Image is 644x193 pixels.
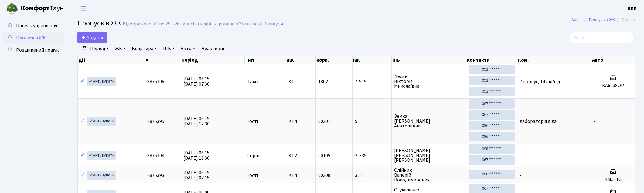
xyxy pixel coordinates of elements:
span: - [594,118,596,125]
th: Ком. [517,56,591,64]
span: [DATE] 06:15 [DATE] 07:15 [183,169,210,181]
span: [PERSON_NAME] [PERSON_NAME] [PERSON_NAME] [394,148,463,163]
span: Гості [247,119,258,124]
span: [DATE] 06:15 [DATE] 07:30 [183,76,210,87]
span: 5 [355,119,389,124]
span: - [520,172,522,179]
a: ЖК [113,43,128,54]
nav: breadcrumb [562,13,644,26]
li: Список [615,16,635,23]
a: Пропуск в ЖК [3,32,64,44]
th: Період [181,56,245,64]
span: КТ [288,79,313,84]
span: лабораторія діла [520,118,557,125]
th: # [145,56,181,64]
span: КТ4 [288,119,313,124]
th: ЖК [286,56,316,64]
a: Авто [178,43,198,54]
span: [DATE] 06:15 [DATE] 12:30 [183,115,210,127]
a: КПП [628,5,637,12]
span: [DATE] 06:15 [DATE] 11:30 [183,150,210,161]
span: 8875396 [147,78,164,85]
span: КТ4 [288,173,313,178]
a: Неактивні [199,43,227,54]
span: 00301 [318,118,330,125]
h5: ВМ511G [594,177,632,182]
a: Admin [571,16,583,23]
th: Авто [591,56,635,64]
span: 2-335 [355,153,389,158]
th: корп. [316,56,353,64]
span: КТ2 [288,153,313,158]
span: 8875394 [147,152,164,159]
b: КПП [628,5,637,12]
span: 00308 [318,172,330,179]
a: Активувати [87,77,116,86]
span: Лесик Вікторія Миколаївна [394,74,463,89]
span: Таксі [247,79,258,84]
a: Активувати [87,151,116,160]
span: Пропуск в ЖК [16,35,46,41]
span: 7-515 [355,79,389,84]
div: Відображено з 1 по 25 з 26 записів (відфільтровано з 25 записів). [123,21,264,27]
input: Пошук... [569,32,635,43]
th: ПІБ [392,56,466,64]
button: Переключити навігацію [76,3,91,13]
span: 7 корпус, 14 під'їзд [520,78,560,85]
a: Період [88,43,111,54]
a: Скинути [265,21,283,27]
span: - [594,152,596,159]
a: Розширений пошук [3,44,64,56]
h5: КА6238ОР [594,83,632,89]
span: Олійник Валерій Володимирович [394,168,463,182]
span: Панель управління [16,22,57,29]
span: Сервіс [247,153,261,158]
th: Тип [245,56,286,64]
span: Розширений пошук [16,47,59,53]
span: 1802 [318,78,328,85]
th: Контакти [466,56,517,64]
a: Активувати [87,117,116,126]
span: 00105 [318,152,330,159]
span: Таун [21,3,64,14]
span: Додати [81,34,103,41]
a: Панель управління [3,20,64,32]
a: Додати [77,32,107,43]
span: Гості [247,173,258,178]
b: Комфорт [21,3,50,13]
span: - [520,152,522,159]
a: ПІБ [161,43,177,54]
span: Пропуск в ЖК [77,18,121,29]
a: Пропуск в ЖК [589,16,615,23]
span: Земка [PERSON_NAME] Анатоліївна [394,114,463,128]
a: Квартира [129,43,159,54]
span: 321 [355,173,389,178]
img: logo.png [6,2,18,15]
th: Дії [78,56,145,64]
th: Кв. [353,56,392,64]
span: 8875393 [147,172,164,179]
a: Активувати [87,171,116,180]
span: 8875395 [147,118,164,125]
